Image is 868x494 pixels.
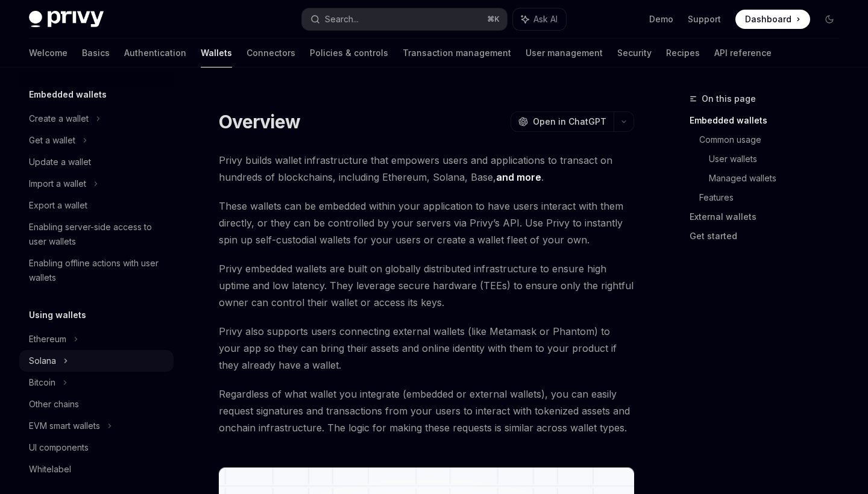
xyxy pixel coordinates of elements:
div: UI components [29,440,89,455]
a: Connectors [247,39,295,67]
div: Create a wallet [29,111,89,126]
span: Regardless of what wallet you integrate (embedded or external wallets), you can easily request si... [219,386,634,436]
span: Dashboard [745,13,791,25]
div: Other chains [29,397,79,411]
a: Get started [690,227,849,246]
a: Welcome [29,39,68,67]
div: Update a wallet [29,155,91,169]
a: Demo [649,13,673,25]
span: ⌘ K [487,14,500,24]
a: Managed wallets [709,169,849,188]
h5: Embedded wallets [29,87,107,102]
a: External wallets [690,207,849,227]
div: Solana [29,354,56,368]
div: Ethereum [29,332,66,346]
div: Bitcoin [29,375,55,390]
a: Security [617,39,652,67]
div: Import a wallet [29,177,86,191]
span: Open in ChatGPT [533,116,606,128]
div: Export a wallet [29,198,87,213]
a: Whitelabel [19,458,174,480]
div: Enabling server-side access to user wallets [29,220,166,249]
a: Export a wallet [19,195,174,216]
button: Toggle dark mode [820,10,839,29]
button: Search...⌘K [302,8,506,30]
a: User wallets [709,149,849,169]
button: Ask AI [513,8,566,30]
img: dark logo [29,11,104,28]
a: API reference [714,39,772,67]
button: Open in ChatGPT [511,111,614,132]
a: Basics [82,39,110,67]
div: Whitelabel [29,462,71,477]
a: Recipes [666,39,700,67]
a: Enabling offline actions with user wallets [19,252,174,289]
a: Transaction management [403,39,511,67]
a: UI components [19,437,174,458]
span: These wallets can be embedded within your application to have users interact with them directly, ... [219,198,634,248]
a: Other chains [19,393,174,415]
a: Update a wallet [19,151,174,173]
a: and more [496,171,541,184]
div: Get a wallet [29,133,75,148]
span: Privy builds wallet infrastructure that empowers users and applications to transact on hundreds o... [219,152,634,186]
div: Search... [325,12,359,27]
h5: Using wallets [29,308,86,322]
div: Enabling offline actions with user wallets [29,256,166,285]
a: Policies & controls [310,39,388,67]
a: User management [526,39,603,67]
a: Dashboard [735,10,810,29]
a: Embedded wallets [690,111,849,130]
a: Features [699,188,849,207]
a: Authentication [124,39,186,67]
h1: Overview [219,111,300,133]
span: On this page [702,92,756,106]
span: Privy embedded wallets are built on globally distributed infrastructure to ensure high uptime and... [219,260,634,311]
a: Wallets [201,39,232,67]
span: Privy also supports users connecting external wallets (like Metamask or Phantom) to your app so t... [219,323,634,374]
a: Support [688,13,721,25]
span: Ask AI [533,13,558,25]
a: Common usage [699,130,849,149]
a: Enabling server-side access to user wallets [19,216,174,252]
div: EVM smart wallets [29,419,100,433]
